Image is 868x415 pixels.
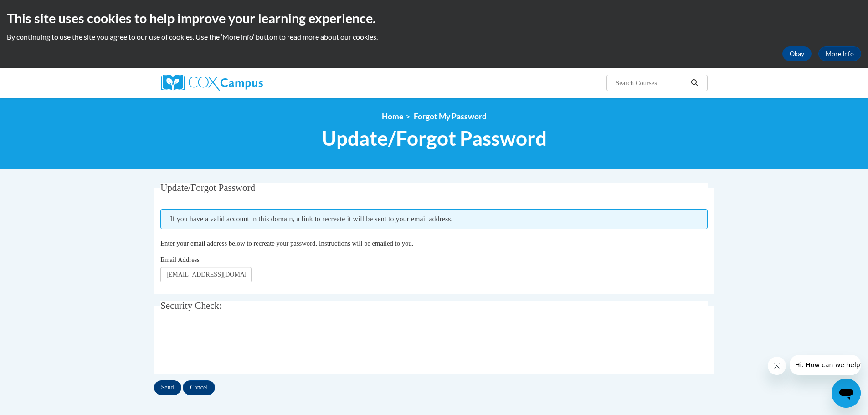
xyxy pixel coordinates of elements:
iframe: Button to launch messaging window [832,379,861,408]
input: Cancel [183,380,215,395]
img: Cox Campus [161,75,263,91]
span: Email Address [160,256,200,263]
span: Hi. How can we help? [5,6,74,14]
a: Cox Campus [161,75,334,91]
iframe: To enrich screen reader interactions, please activate Accessibility in Grammarly extension settings [160,327,299,362]
span: Enter your email address below to recreate your password. Instructions will be emailed to you. [160,240,413,247]
button: Okay [782,46,812,61]
p: By continuing to use the site you agree to our use of cookies. Use the ‘More info’ button to read... [7,32,861,42]
span: Forgot My Password [414,112,487,121]
h2: This site uses cookies to help improve your learning experience. [7,9,861,27]
span: If you have a valid account in this domain, a link to recreate it will be sent to your email addr... [160,209,708,229]
span: Update/Forgot Password [322,126,547,150]
input: Send [154,380,181,395]
span: Security Check: [160,300,222,311]
span: Update/Forgot Password [160,182,255,193]
a: More Info [818,46,861,61]
iframe: Close message [768,357,786,375]
a: Home [382,112,403,121]
input: Email [160,267,252,282]
input: Search Courses [615,77,688,88]
button: Search [688,77,701,88]
iframe: Message from company [790,355,861,375]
